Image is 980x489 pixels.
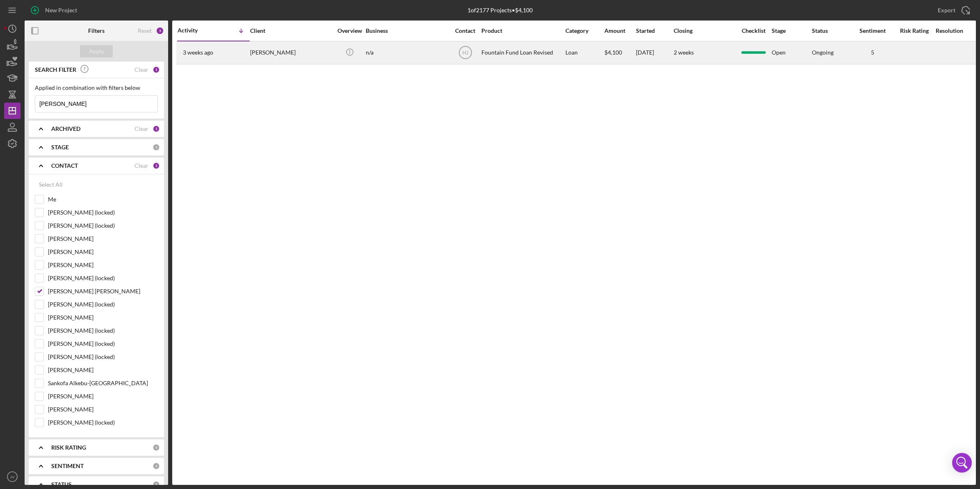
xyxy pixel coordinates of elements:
[153,66,160,73] div: 1
[153,125,160,133] div: 1
[25,2,85,18] button: New Project
[35,66,76,73] b: SEARCH FILTER
[45,2,77,18] div: New Project
[674,27,735,34] div: Closing
[366,42,448,64] div: n/a
[4,468,21,485] button: JV
[852,49,893,56] div: 5
[48,392,158,400] label: [PERSON_NAME]
[48,340,158,348] label: [PERSON_NAME] (locked)
[636,27,673,34] div: Started
[48,248,158,256] label: [PERSON_NAME]
[178,27,214,34] div: Activity
[134,162,148,169] div: Clear
[51,444,86,451] b: RISK RATING
[604,42,635,64] div: $4,100
[134,66,148,73] div: Clear
[736,27,771,34] div: Checklist
[481,42,563,64] div: Fountain Fund Loan Revised
[481,27,563,34] div: Product
[894,27,935,34] div: Risk Rating
[674,49,694,56] time: 2 weeks
[812,27,851,34] div: Status
[636,42,673,64] div: [DATE]
[51,162,78,169] b: CONTACT
[48,274,158,282] label: [PERSON_NAME] (locked)
[938,2,955,18] div: Export
[39,176,63,193] div: Select All
[35,85,158,91] div: Applied in combination with filters below
[48,327,158,335] label: [PERSON_NAME] (locked)
[10,475,15,479] text: JV
[812,49,834,56] div: Ongoing
[852,27,893,34] div: Sentiment
[48,418,158,427] label: [PERSON_NAME] (locked)
[936,27,975,34] div: Resolution
[48,405,158,414] label: [PERSON_NAME]
[48,222,158,230] label: [PERSON_NAME] (locked)
[48,313,158,322] label: [PERSON_NAME]
[48,379,158,387] label: Sankofa Alkebu-[GEOGRAPHIC_DATA]
[772,27,811,34] div: Stage
[51,463,84,469] b: SENTIMENT
[89,45,104,57] div: Apply
[467,7,533,14] div: 1 of 2177 Projects • $4,100
[183,49,213,56] time: 2025-08-13 12:41
[138,27,152,34] div: Reset
[48,208,158,217] label: [PERSON_NAME] (locked)
[51,481,72,488] b: STATUS
[153,444,160,451] div: 0
[153,144,160,151] div: 0
[48,235,158,243] label: [PERSON_NAME]
[153,481,160,488] div: 0
[250,27,332,34] div: Client
[153,462,160,470] div: 0
[51,126,80,132] b: ARCHIVED
[48,261,158,269] label: [PERSON_NAME]
[48,195,158,203] label: Me
[35,176,67,193] button: Select All
[134,126,148,132] div: Clear
[366,27,448,34] div: Business
[48,287,158,295] label: [PERSON_NAME] [PERSON_NAME]
[48,366,158,374] label: [PERSON_NAME]
[565,27,604,34] div: Category
[604,27,635,34] div: Amount
[952,453,972,473] div: Open Intercom Messenger
[48,300,158,308] label: [PERSON_NAME] (locked)
[565,42,604,64] div: Loan
[250,42,332,64] div: [PERSON_NAME]
[334,27,365,34] div: Overview
[153,162,160,169] div: 1
[156,27,164,35] div: 3
[51,144,69,151] b: STAGE
[80,45,113,57] button: Apply
[772,42,811,64] div: Open
[88,27,105,34] b: Filters
[48,353,158,361] label: [PERSON_NAME] (locked)
[462,50,468,56] text: HJ
[450,27,481,34] div: Contact
[930,2,976,18] button: Export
